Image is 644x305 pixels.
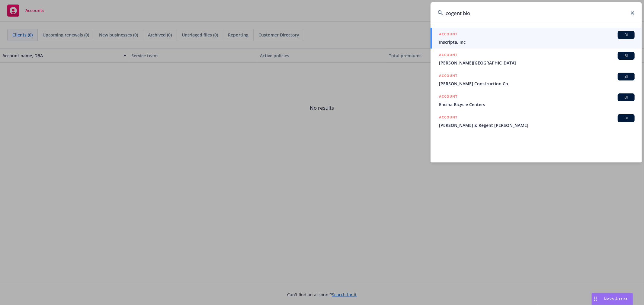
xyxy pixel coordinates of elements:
span: Inscripta, Inc [439,39,635,45]
span: BI [620,115,632,121]
h5: ACCOUNT [439,31,457,38]
span: Encina Bicycle Centers [439,101,635,108]
span: BI [620,32,632,38]
h5: ACCOUNT [439,114,457,121]
h5: ACCOUNT [439,73,457,80]
a: ACCOUNTBI[PERSON_NAME][GEOGRAPHIC_DATA] [431,49,642,69]
a: ACCOUNTBIEncina Bicycle Centers [431,90,642,111]
span: BI [620,95,632,100]
input: Search... [431,2,642,24]
span: [PERSON_NAME] Construction Co. [439,80,635,87]
span: Nova Assist [604,296,628,301]
button: Nova Assist [591,293,633,305]
a: ACCOUNTBI[PERSON_NAME] Construction Co. [431,69,642,90]
span: BI [620,74,632,79]
span: [PERSON_NAME] & Regent [PERSON_NAME] [439,122,635,128]
span: [PERSON_NAME][GEOGRAPHIC_DATA] [439,60,635,66]
a: ACCOUNTBI[PERSON_NAME] & Regent [PERSON_NAME] [431,111,642,132]
a: ACCOUNTBIInscripta, Inc [431,28,642,49]
h5: ACCOUNT [439,52,457,59]
h5: ACCOUNT [439,93,457,101]
span: BI [620,53,632,58]
div: Drag to move [592,293,599,305]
